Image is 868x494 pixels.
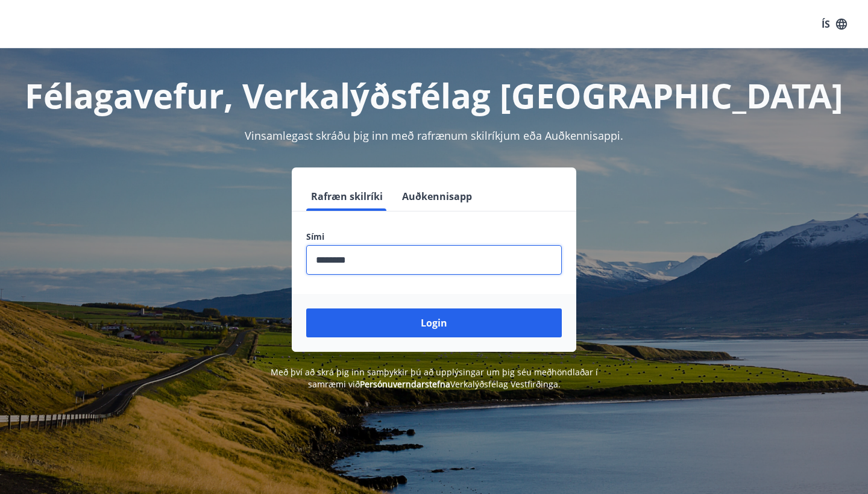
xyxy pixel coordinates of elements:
[271,366,598,390] span: Með því að skrá þig inn samþykkir þú að upplýsingar um þig séu meðhöndlaðar í samræmi við Verkalý...
[360,378,450,390] a: Persónuverndarstefna
[397,182,477,211] button: Auðkennisapp
[815,13,854,35] button: ÍS
[245,128,623,143] span: Vinsamlegast skráðu þig inn með rafrænum skilríkjum eða Auðkennisappi.
[306,231,562,243] label: Sími
[14,72,854,118] h1: Félagavefur, Verkalýðsfélag [GEOGRAPHIC_DATA]
[306,308,562,337] button: Login
[306,182,388,211] button: Rafræn skilríki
